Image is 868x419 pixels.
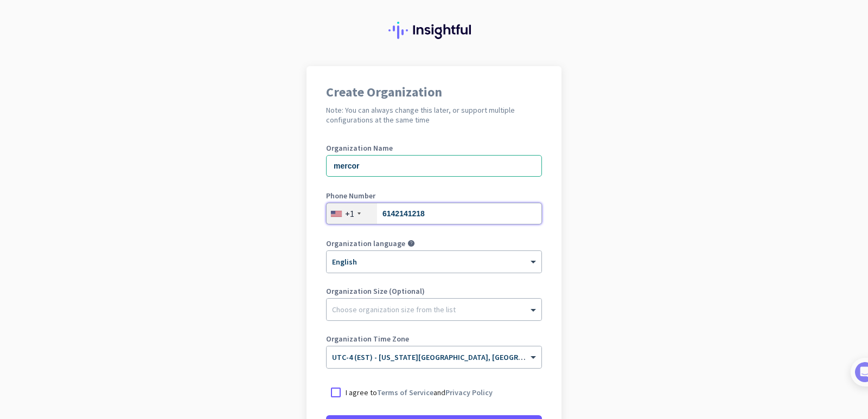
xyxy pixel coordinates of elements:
[326,203,542,224] input: 201-555-0123
[346,387,493,398] p: I agree to and
[377,388,433,397] a: Terms of Service
[326,240,405,247] label: Organization language
[326,192,542,199] label: Phone Number
[345,208,354,219] div: +1
[326,155,542,177] input: What is the name of your organization?
[326,335,542,343] label: Organization Time Zone
[445,388,493,397] a: Privacy Policy
[326,144,542,152] label: Organization Name
[326,105,542,125] h2: Note: You can always change this later, or support multiple configurations at the same time
[388,22,480,39] img: Insightful
[326,86,542,99] h1: Create Organization
[407,240,415,247] i: help
[326,287,542,295] label: Organization Size (Optional)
